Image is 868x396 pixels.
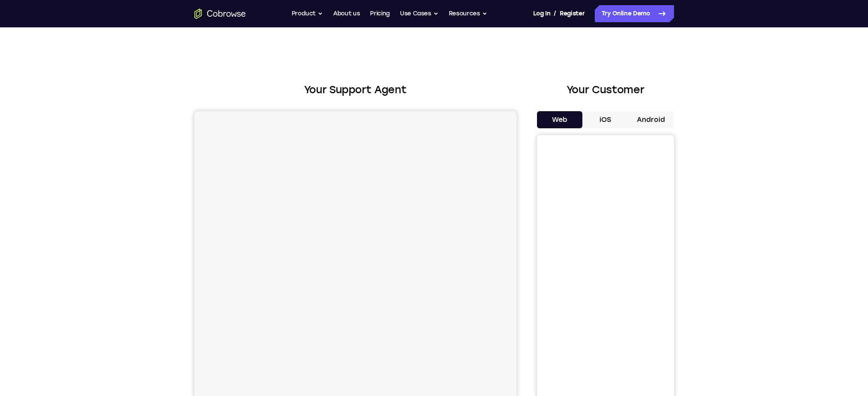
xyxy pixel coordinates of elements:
[194,9,246,19] a: Go to the home page
[449,5,487,22] button: Resources
[292,5,323,22] button: Product
[370,5,390,22] a: Pricing
[537,111,583,128] button: Web
[560,5,585,22] a: Register
[537,82,674,98] h2: Your Customer
[194,82,516,98] h2: Your Support Agent
[554,9,556,19] span: /
[400,5,438,22] button: Use Cases
[582,111,628,128] button: iOS
[628,111,674,128] button: Android
[595,5,674,22] a: Try Online Demo
[333,5,360,22] a: About us
[533,5,550,22] a: Log In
